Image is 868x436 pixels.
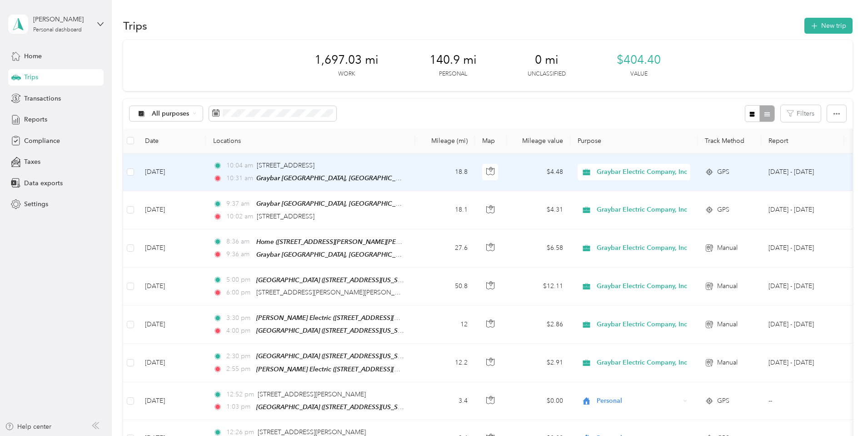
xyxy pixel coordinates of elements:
[226,212,253,222] span: 10:02 am
[226,326,252,336] span: 4:00 pm
[415,268,475,305] td: 50.8
[5,422,51,431] button: Help center
[597,319,687,330] span: Graybar Electric Company, Inc
[781,105,821,122] button: Filters
[226,313,252,323] span: 3:30 pm
[761,153,844,191] td: Sep 1 - 30, 2025
[138,382,206,420] td: [DATE]
[314,53,379,67] span: 1,697.03 mi
[507,268,570,305] td: $12.11
[475,128,507,153] th: Map
[33,27,82,33] div: Personal dashboard
[33,15,90,24] div: [PERSON_NAME]
[138,191,206,229] td: [DATE]
[761,229,844,268] td: Sep 1 - 30, 2025
[257,213,314,220] span: [STREET_ADDRESS]
[717,396,729,406] span: GPS
[24,94,61,103] span: Transactions
[138,229,206,268] td: [DATE]
[415,153,475,191] td: 18.8
[256,365,445,373] span: [PERSON_NAME] Electric ([STREET_ADDRESS][PERSON_NAME])
[24,72,38,82] span: Trips
[597,205,687,215] span: Graybar Electric Company, Inc
[535,53,559,67] span: 0 mi
[415,344,475,382] td: 12.2
[597,243,687,253] span: Graybar Electric Company, Inc
[415,128,475,153] th: Mileage (mi)
[226,402,252,412] span: 1:03 pm
[717,281,738,291] span: Manual
[507,191,570,229] td: $4.31
[226,199,252,209] span: 9:37 am
[630,70,648,78] p: Value
[138,153,206,191] td: [DATE]
[717,205,729,215] span: GPS
[761,305,844,344] td: Sep 1 - 30, 2025
[507,305,570,344] td: $2.86
[226,351,252,361] span: 2:30 pm
[24,178,63,188] span: Data exports
[256,238,439,246] span: Home ([STREET_ADDRESS][PERSON_NAME][PERSON_NAME])
[507,153,570,191] td: $4.48
[256,352,414,360] span: [GEOGRAPHIC_DATA] ([STREET_ADDRESS][US_STATE])
[597,167,687,177] span: Graybar Electric Company, Inc
[226,173,252,183] span: 10:31 am
[256,251,584,259] span: Graybar [GEOGRAPHIC_DATA], [GEOGRAPHIC_DATA] ([GEOGRAPHIC_DATA], [GEOGRAPHIC_DATA], [US_STATE])
[258,390,366,398] span: [STREET_ADDRESS][PERSON_NAME]
[206,128,415,153] th: Locations
[761,268,844,305] td: Sep 1 - 30, 2025
[226,249,252,259] span: 9:36 am
[507,229,570,268] td: $6.58
[256,289,415,296] span: [STREET_ADDRESS][PERSON_NAME][PERSON_NAME]
[226,237,252,247] span: 8:36 am
[138,268,206,305] td: [DATE]
[698,128,761,153] th: Track Method
[24,157,40,167] span: Taxes
[507,382,570,420] td: $0.00
[761,382,844,420] td: --
[429,53,477,67] span: 140.9 mi
[24,136,60,146] span: Compliance
[258,428,366,436] span: [STREET_ADDRESS][PERSON_NAME]
[597,358,687,368] span: Graybar Electric Company, Inc
[256,314,445,322] span: [PERSON_NAME] Electric ([STREET_ADDRESS][PERSON_NAME])
[338,70,355,78] p: Work
[717,167,729,177] span: GPS
[415,305,475,344] td: 12
[123,21,147,30] h1: Trips
[761,344,844,382] td: Sep 1 - 30, 2025
[256,276,414,284] span: [GEOGRAPHIC_DATA] ([STREET_ADDRESS][US_STATE])
[507,344,570,382] td: $2.91
[24,115,47,124] span: Reports
[439,70,467,78] p: Personal
[226,364,252,374] span: 2:55 pm
[138,128,206,153] th: Date
[528,70,566,78] p: Unclassified
[256,174,584,182] span: Graybar [GEOGRAPHIC_DATA], [GEOGRAPHIC_DATA] ([GEOGRAPHIC_DATA], [GEOGRAPHIC_DATA], [US_STATE])
[257,162,314,169] span: [STREET_ADDRESS]
[256,403,414,411] span: [GEOGRAPHIC_DATA] ([STREET_ADDRESS][US_STATE])
[717,243,738,253] span: Manual
[24,51,42,61] span: Home
[152,111,190,117] span: All purposes
[570,128,698,153] th: Purpose
[226,288,252,298] span: 6:00 pm
[415,229,475,268] td: 27.6
[226,390,254,400] span: 12:52 pm
[507,128,570,153] th: Mileage value
[717,358,738,368] span: Manual
[138,305,206,344] td: [DATE]
[226,275,252,285] span: 5:00 pm
[138,344,206,382] td: [DATE]
[804,18,853,34] button: New trip
[256,327,414,335] span: [GEOGRAPHIC_DATA] ([STREET_ADDRESS][US_STATE])
[597,281,687,291] span: Graybar Electric Company, Inc
[415,382,475,420] td: 3.4
[761,191,844,229] td: Sep 1 - 30, 2025
[761,128,844,153] th: Report
[226,161,253,171] span: 10:04 am
[597,396,680,406] span: Personal
[256,200,584,208] span: Graybar [GEOGRAPHIC_DATA], [GEOGRAPHIC_DATA] ([GEOGRAPHIC_DATA], [GEOGRAPHIC_DATA], [US_STATE])
[415,191,475,229] td: 18.1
